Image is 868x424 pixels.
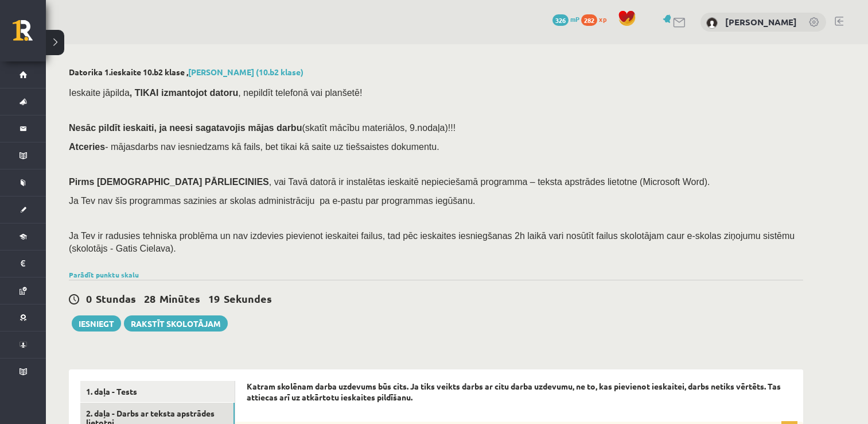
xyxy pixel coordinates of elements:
button: Iesniegt [72,315,121,332]
b: Atceries [69,142,105,152]
span: Nesāc pildīt ieskaiti, ja neesi sagatavojis mājas darbu [69,123,302,133]
span: Sekundes [224,292,272,305]
strong: Katram skolēnam darba uzdevums būs cits. Ja tiks veikts darbs ar citu darba uzdevumu, ne to, kas ... [247,381,781,403]
a: Parādīt punktu skalu [69,270,139,279]
a: 282 xp [581,14,612,24]
a: [PERSON_NAME] [725,16,797,28]
span: 0 [86,292,92,305]
h2: Datorika 1.ieskaite 10.b2 klase , [69,67,803,77]
a: Rakstīt skolotājam [124,315,228,332]
span: 282 [581,14,597,26]
span: xp [599,14,606,24]
span: 19 [208,292,220,305]
span: (skatīt mācību materiālos, 9.nodaļa)!!! [302,123,456,133]
span: mP [570,14,579,24]
span: , vai Tavā datorā ir instalētas ieskaitē nepieciešamā programma – teksta apstrādes lietotne (Micr... [269,177,710,187]
span: 326 [552,14,569,26]
a: [PERSON_NAME] (10.b2 klase) [188,67,303,77]
span: Pirms [DEMOGRAPHIC_DATA] PĀRLIECINIES [69,177,269,187]
span: Ja Tev ir radusies tehniska problēma un nav izdevies pievienot ieskaitei failus, tad pēc ieskaite... [69,231,795,253]
span: Stundas [96,292,136,305]
img: Melisa Traniņa [706,17,718,29]
span: Ja Tev nav šīs programmas sazinies ar skolas administrāciju pa e-pastu par programmas iegūšanu. [69,196,475,206]
span: 28 [144,292,155,305]
b: , TIKAI izmantojot datoru [130,88,238,98]
a: 1. daļa - Tests [80,381,235,402]
span: Ieskaite jāpilda , nepildīt telefonā vai planšetē! [69,88,362,98]
a: Rīgas 1. Tālmācības vidusskola [13,20,46,49]
span: - mājasdarbs nav iesniedzams kā fails, bet tikai kā saite uz tiešsaistes dokumentu. [69,142,439,152]
span: Minūtes [159,292,200,305]
a: 326 mP [552,14,579,24]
